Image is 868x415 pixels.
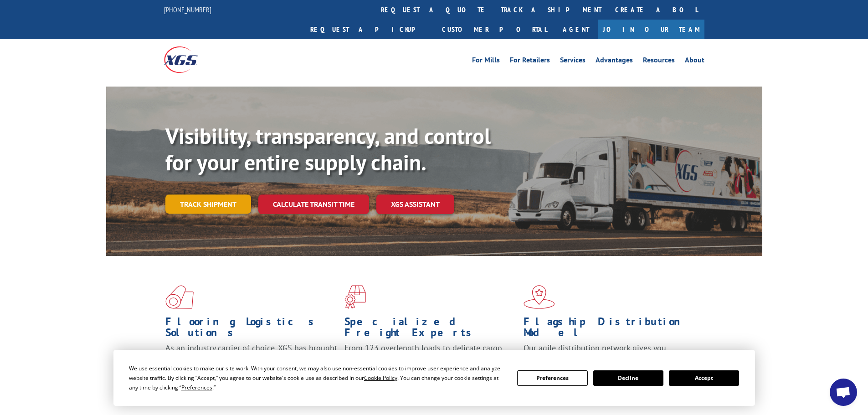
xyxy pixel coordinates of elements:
img: xgs-icon-flagship-distribution-model-red [524,285,555,309]
a: Track shipment [165,195,251,214]
a: [PHONE_NUMBER] [164,5,211,14]
a: Advantages [596,56,633,67]
h1: Specialized Freight Experts [344,316,517,343]
div: We use essential cookies to make our site work. With your consent, we may also use non-essential ... [129,364,506,392]
a: Resources [643,56,675,67]
img: xgs-icon-total-supply-chain-intelligence-red [165,285,194,309]
b: Visibility, transparency, and control for your entire supply chain. [165,122,491,176]
div: Cookie Consent Prompt [113,350,755,406]
a: XGS ASSISTANT [376,195,454,214]
span: Preferences [181,384,212,391]
a: About [685,56,704,67]
a: For Retailers [510,56,550,67]
button: Accept [669,370,739,386]
a: Customer Portal [435,20,554,39]
span: As an industry carrier of choice, XGS has brought innovation and dedication to flooring logistics... [165,343,337,375]
a: For Mills [472,56,500,67]
h1: Flooring Logistics Solutions [165,316,338,343]
a: Calculate transit time [258,195,369,214]
span: Our agile distribution network gives you nationwide inventory management on demand. [524,343,691,364]
span: Cookie Policy [364,374,397,382]
a: Open chat [830,379,857,406]
button: Decline [593,370,663,386]
a: Services [560,56,586,67]
a: Request a pickup [303,20,435,39]
p: From 123 overlength loads to delicate cargo, our experienced staff knows the best way to move you... [344,343,517,383]
a: Join Our Team [598,20,704,39]
h1: Flagship Distribution Model [524,316,696,343]
img: xgs-icon-focused-on-flooring-red [344,285,366,309]
a: Agent [554,20,598,39]
button: Preferences [517,370,587,386]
